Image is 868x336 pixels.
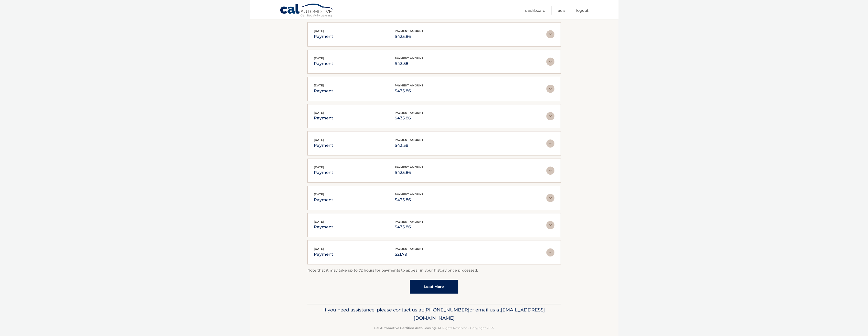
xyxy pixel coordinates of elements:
[395,111,423,115] span: payment amount
[311,325,558,331] p: - All Rights Reserved - Copyright 2025
[546,139,554,148] img: accordion-rest.svg
[395,115,423,122] p: $435.86
[395,33,423,40] p: $435.86
[280,3,334,18] a: Cal Automotive
[546,248,554,256] img: accordion-rest.svg
[424,307,469,313] span: [PHONE_NUMBER]
[314,165,324,169] span: [DATE]
[395,57,423,60] span: payment amount
[314,115,333,122] p: payment
[314,142,333,149] p: payment
[395,169,423,176] p: $435.86
[314,29,324,33] span: [DATE]
[395,87,423,95] p: $435.86
[546,221,554,229] img: accordion-rest.svg
[395,251,423,258] p: $21.79
[314,251,333,258] p: payment
[546,194,554,202] img: accordion-rest.svg
[395,84,423,87] span: payment amount
[395,138,423,142] span: payment amount
[314,247,324,251] span: [DATE]
[546,58,554,66] img: accordion-rest.svg
[410,280,458,294] a: Load More
[314,169,333,176] p: payment
[395,142,423,149] p: $43.58
[314,87,333,95] p: payment
[314,84,324,87] span: [DATE]
[314,60,333,67] p: payment
[546,112,554,120] img: accordion-rest.svg
[314,138,324,142] span: [DATE]
[311,306,558,322] p: If you need assistance, please contact us at: or email us at
[374,326,436,330] strong: Cal Automotive Certified Auto Leasing
[314,220,324,223] span: [DATE]
[314,196,333,204] p: payment
[395,223,423,231] p: $435.86
[307,267,561,274] p: Note that it may take up to 72 hours for payments to appear in your history once processed.
[395,220,423,223] span: payment amount
[395,193,423,196] span: payment amount
[314,57,324,60] span: [DATE]
[314,111,324,115] span: [DATE]
[314,33,333,40] p: payment
[314,223,333,231] p: payment
[395,29,423,33] span: payment amount
[314,193,324,196] span: [DATE]
[576,6,588,15] a: Logout
[395,196,423,204] p: $435.86
[525,6,545,15] a: Dashboard
[546,30,554,38] img: accordion-rest.svg
[546,85,554,93] img: accordion-rest.svg
[395,247,423,251] span: payment amount
[395,60,423,67] p: $43.58
[556,6,565,15] a: FAQ's
[546,166,554,175] img: accordion-rest.svg
[395,165,423,169] span: payment amount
